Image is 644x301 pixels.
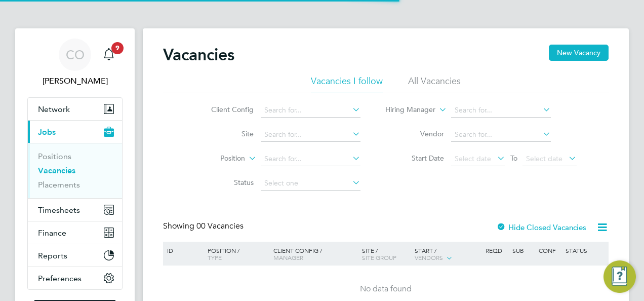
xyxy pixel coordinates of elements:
button: Finance [28,221,122,244]
div: Status [563,242,607,259]
li: Vacancies I follow [311,75,383,93]
span: Finance [38,228,66,238]
span: Preferences [38,274,82,283]
a: Placements [38,180,80,190]
li: All Vacancies [408,75,461,93]
input: Search for... [451,103,551,118]
button: Reports [28,244,122,267]
span: 9 [111,42,124,54]
input: Search for... [261,152,360,166]
label: Hide Closed Vacancies [496,222,586,232]
span: 00 Vacancies [196,221,244,231]
div: Conf [536,242,562,259]
span: Jobs [38,127,56,137]
div: Client Config / [271,242,359,266]
span: Site Group [362,253,396,261]
div: Site / [359,242,413,266]
button: Engage Resource Center [603,260,636,293]
label: Hiring Manager [377,105,435,115]
label: Site [195,129,254,138]
a: Positions [38,152,71,161]
button: Timesheets [28,199,122,221]
div: ID [165,242,200,259]
span: Type [208,253,222,261]
div: Start / [412,242,483,267]
h2: Vacancies [163,45,234,65]
div: Sub [510,242,536,259]
span: CO [66,48,85,61]
label: Status [195,178,254,187]
span: Vendors [415,253,443,261]
a: Vacancies [38,166,75,175]
button: Preferences [28,267,122,289]
button: Jobs [28,121,122,143]
label: Position [187,154,245,164]
span: Manager [273,253,303,261]
div: Showing [163,221,246,232]
label: Client Config [195,105,254,114]
a: CO[PERSON_NAME] [27,39,123,87]
span: Reports [38,251,67,260]
div: Reqd [483,242,509,259]
span: To [507,152,520,165]
input: Search for... [451,128,551,142]
span: Craig O'Donovan [27,75,123,87]
input: Search for... [261,128,360,142]
span: Timesheets [38,205,80,215]
button: New Vacancy [549,45,609,61]
div: No data found [165,284,607,294]
a: 9 [99,39,119,71]
span: Network [38,104,70,114]
label: Start Date [386,154,444,163]
span: Select date [526,154,562,163]
div: Position / [200,242,271,266]
span: Select date [455,154,491,163]
button: Network [28,98,122,120]
input: Select one [261,176,360,191]
input: Search for... [261,103,360,118]
div: Jobs [28,143,122,198]
label: Vendor [386,129,444,138]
